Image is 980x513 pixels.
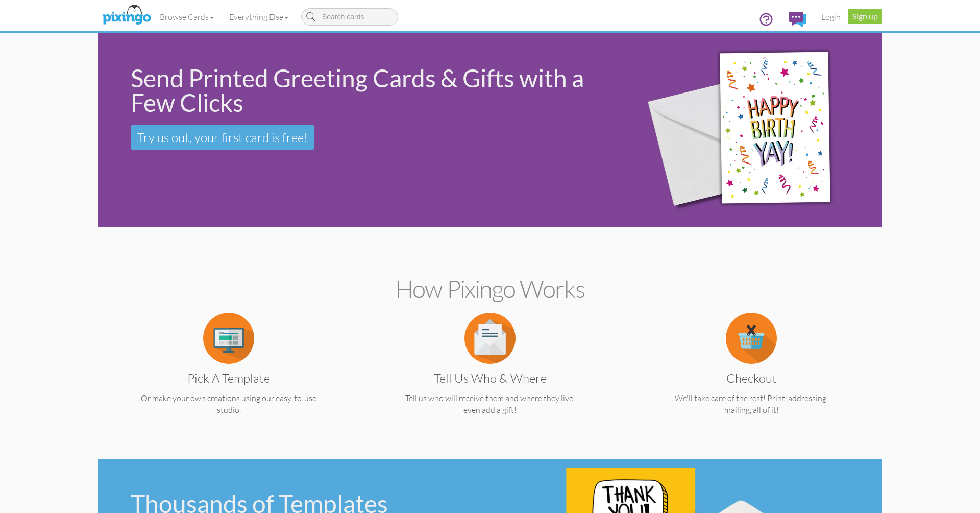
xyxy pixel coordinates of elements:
[641,392,862,416] p: We'll take care of the rest! Print, addressing, mailing, all of it!
[301,8,398,26] input: Search cards
[222,4,296,30] a: Everything Else
[131,66,612,115] div: Send Printed Greeting Cards & Gifts with a Few Clicks
[116,275,864,302] h2: How Pixingo works
[629,19,875,242] img: 942c5090-71ba-4bfc-9a92-ca782dcda692.png
[137,130,308,145] span: Try us out, your first card is free!
[131,125,314,150] a: Try us out, your first card is free!
[848,9,882,24] a: Sign up
[152,4,222,30] a: Browse Cards
[387,371,593,385] h3: Tell us Who & Where
[726,313,777,364] img: item.alt
[789,12,806,27] img: comments.svg
[814,4,848,30] a: Login
[464,313,516,364] img: item.alt
[100,3,154,28] img: pixingo logo
[118,332,339,416] a: Pick a Template Or make your own creations using our easy-to-use studio.
[126,371,332,385] h3: Pick a Template
[648,371,854,385] h3: Checkout
[379,332,601,416] a: Tell us Who & Where Tell us who will receive them and where they live, even add a gift!
[379,392,601,416] p: Tell us who will receive them and where they live, even add a gift!
[118,392,339,416] p: Or make your own creations using our easy-to-use studio.
[641,332,862,416] a: Checkout We'll take care of the rest! Print, addressing, mailing, all of it!
[203,313,254,364] img: item.alt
